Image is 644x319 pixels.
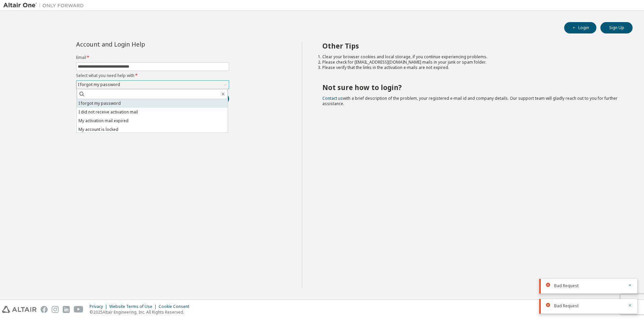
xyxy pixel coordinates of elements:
[52,306,59,313] img: instagram.svg
[2,306,37,313] img: altair_logo.svg
[90,304,109,309] div: Privacy
[322,42,621,50] h2: Other Tips
[322,65,621,70] li: Please verify that the links in the activation e-mails are not expired.
[76,42,199,47] div: Account and Login Help
[600,22,633,33] button: Sign Up
[76,81,229,89] div: I forgot my password
[63,306,70,313] img: linkedin.svg
[554,303,579,309] span: Bad Request
[109,304,159,309] div: Website Terms of Use
[90,309,193,315] p: © 2025 Altair Engineering, Inc. All Rights Reserved.
[74,306,84,313] img: youtube.svg
[76,55,229,60] label: Email
[322,95,618,106] span: with a brief description of the problem, your registered e-mail id and company details. Our suppo...
[322,54,621,60] li: Clear your browser cookies and local storage, if you continue experiencing problems.
[77,81,121,88] div: I forgot my password
[77,99,228,108] li: I forgot my password
[564,22,596,33] button: Login
[3,2,87,9] img: Altair One
[322,95,343,101] a: Contact us
[322,83,621,92] h2: Not sure how to login?
[76,73,229,78] label: Select what you need help with
[554,283,579,289] span: Bad Request
[41,306,48,313] img: facebook.svg
[322,60,621,65] li: Please check for [EMAIL_ADDRESS][DOMAIN_NAME] mails in your junk or spam folder.
[159,304,193,309] div: Cookie Consent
